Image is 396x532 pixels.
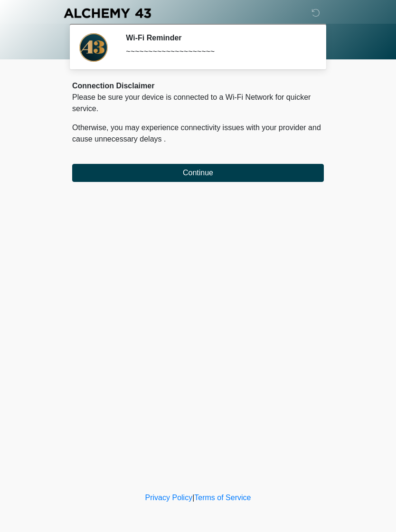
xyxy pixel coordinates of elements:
[126,46,310,57] div: ~~~~~~~~~~~~~~~~~~~~
[145,494,193,502] a: Privacy Policy
[72,164,324,182] button: Continue
[72,80,324,92] div: Connection Disclaimer
[72,92,324,114] p: Please be sure your device is connected to a Wi-Fi Network for quicker service.
[63,7,152,19] img: Alchemy 43 Logo
[79,33,108,62] img: Agent Avatar
[192,494,194,502] a: |
[126,33,310,42] h2: Wi-Fi Reminder
[72,122,324,145] p: Otherwise, you may experience connectivity issues with your provider and cause unnecessary delays .
[194,494,251,502] a: Terms of Service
